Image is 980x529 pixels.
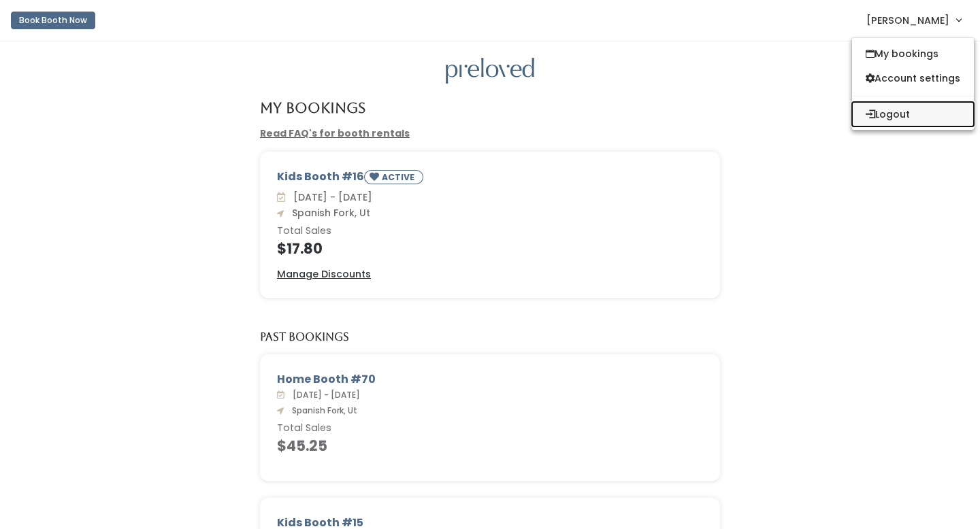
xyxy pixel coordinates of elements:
[277,267,371,281] a: Manage Discounts
[287,405,357,416] span: Spanish Fork, Ut
[382,171,417,183] small: ACTIVE
[287,206,370,220] span: Spanish Fork, Ut
[853,5,975,35] a: [PERSON_NAME]
[277,241,703,256] h4: $17.80
[277,438,703,454] h4: $45.25
[852,66,974,90] a: Account settings
[446,58,534,84] img: preloved logo
[277,267,371,281] u: Manage Discounts
[260,100,365,116] h4: My Bookings
[260,331,349,343] h5: Past Bookings
[260,126,410,140] a: Read FAQ's for booth rentals
[277,226,703,237] h6: Total Sales
[287,389,360,400] span: [DATE] - [DATE]
[852,41,974,66] a: My bookings
[866,13,949,28] span: [PERSON_NAME]
[11,5,95,35] a: Book Booth Now
[852,102,974,126] button: Logout
[288,190,372,204] span: [DATE] - [DATE]
[277,169,703,190] div: Kids Booth #16
[11,12,95,29] button: Book Booth Now
[277,423,703,434] h6: Total Sales
[277,371,703,388] div: Home Booth #70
